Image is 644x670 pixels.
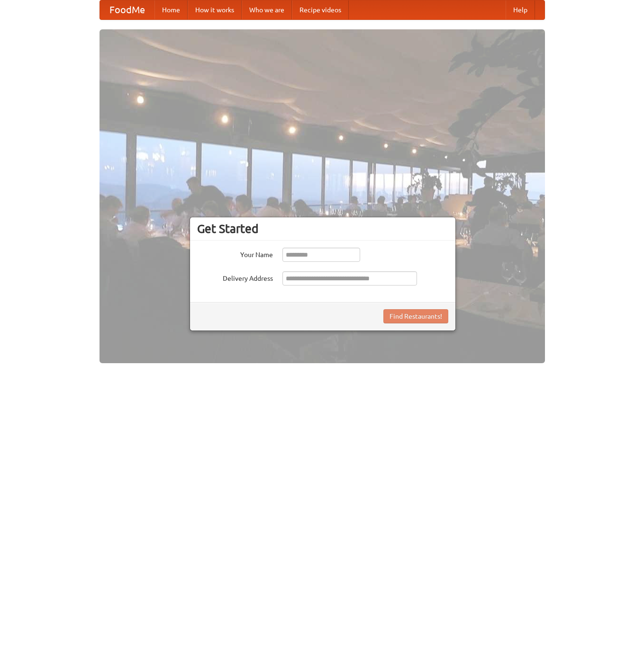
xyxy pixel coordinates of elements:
[197,271,273,283] label: Delivery Address
[188,0,242,19] a: How it works
[292,0,349,19] a: Recipe videos
[197,248,273,259] label: Your Name
[100,0,154,19] a: FoodMe
[506,0,535,19] a: Help
[154,0,188,19] a: Home
[197,222,448,236] h3: Get Started
[242,0,292,19] a: Who we are
[383,309,448,323] button: Find Restaurants!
